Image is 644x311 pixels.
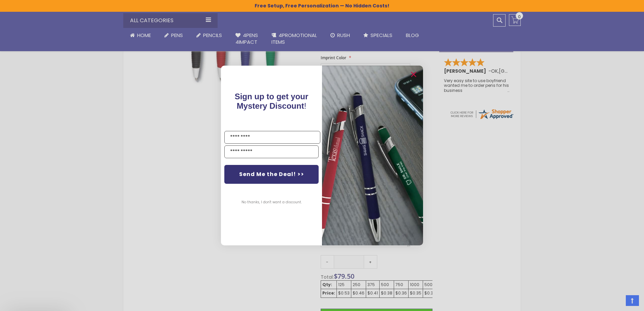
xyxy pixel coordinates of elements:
[235,92,309,110] span: !
[322,66,423,245] img: pop-up-image
[238,194,305,211] button: No thanks, I don't want a discount.
[224,165,319,184] button: Send Me the Deal! >>
[235,92,309,110] span: Sign up to get your Mystery Discount
[408,69,419,80] button: Close dialog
